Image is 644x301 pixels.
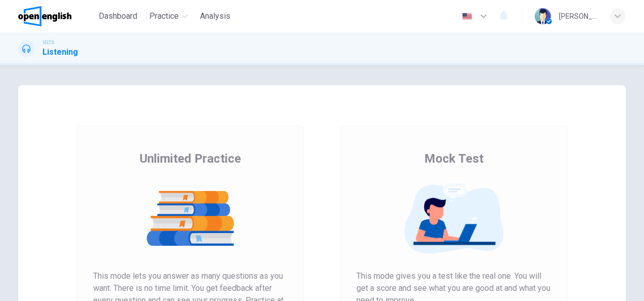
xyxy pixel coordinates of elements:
div: [PERSON_NAME] [559,10,597,22]
h1: Listening [43,46,78,58]
a: OpenEnglish logo [18,6,95,26]
span: IELTS [43,39,54,46]
span: Dashboard [99,10,137,22]
button: Dashboard [95,7,141,25]
span: Practice [149,10,179,22]
span: Mock Test [424,150,484,167]
span: Analysis [200,10,230,22]
button: Analysis [196,7,234,25]
img: Profile picture [535,8,551,24]
img: OpenEnglish logo [18,6,71,26]
img: en [461,13,473,20]
span: Unlimited Practice [140,150,241,167]
button: Practice [145,7,192,25]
